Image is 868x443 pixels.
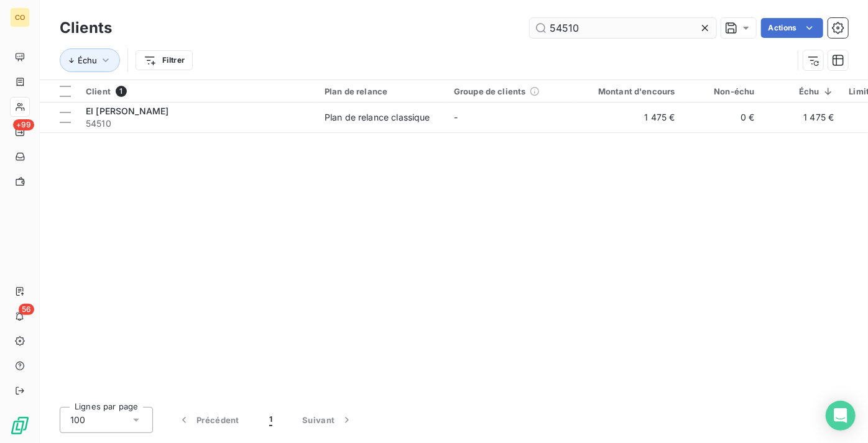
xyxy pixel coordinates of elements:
[78,55,97,65] span: Échu
[10,7,30,27] div: CO
[325,86,439,96] div: Plan de relance
[690,86,755,96] div: Non-échu
[60,17,112,39] h3: Clients
[13,119,34,130] span: +99
[287,407,368,433] button: Suivant
[86,117,310,130] span: 54510
[770,86,834,96] div: Échu
[762,103,842,132] td: 1 475 €
[86,86,111,96] span: Client
[116,86,127,97] span: 1
[325,111,430,124] div: Plan de relance classique
[454,112,458,122] span: -
[163,407,254,433] button: Précédent
[530,18,716,38] input: Rechercher
[86,106,169,116] span: EI [PERSON_NAME]
[454,86,526,96] span: Groupe de clients
[10,416,30,436] img: Logo LeanPay
[19,304,34,315] span: 56
[70,414,85,426] span: 100
[269,414,272,426] span: 1
[576,103,683,132] td: 1 475 €
[254,407,287,433] button: 1
[826,401,856,431] div: Open Intercom Messenger
[60,48,120,72] button: Échu
[583,86,675,96] div: Montant d'encours
[136,50,193,70] button: Filtrer
[683,103,762,132] td: 0 €
[761,18,823,38] button: Actions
